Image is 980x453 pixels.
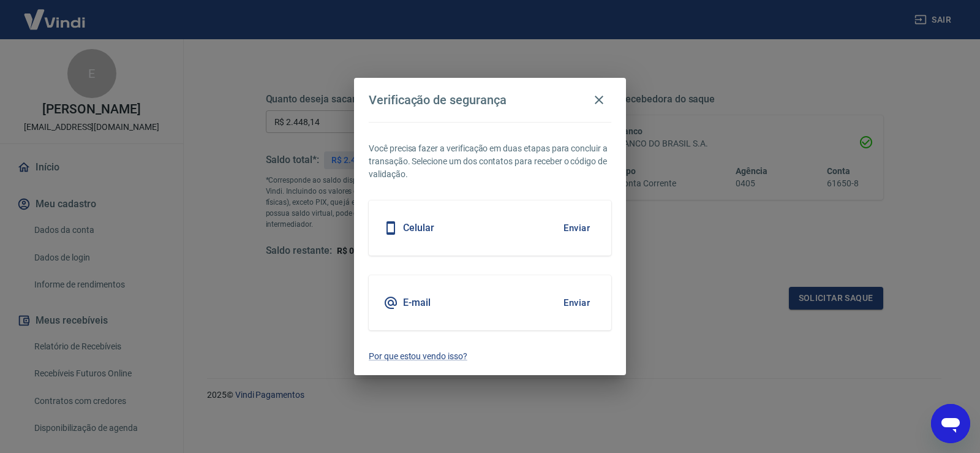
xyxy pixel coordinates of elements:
h4: Verificação de segurança [369,93,507,107]
button: Enviar [557,215,597,241]
button: Enviar [557,290,597,316]
h5: Celular [403,222,434,234]
p: Você precisa fazer a verificação em duas etapas para concluir a transação. Selecione um dos conta... [369,142,611,181]
iframe: Botão para abrir a janela de mensagens [931,404,970,443]
h5: E-mail [403,297,431,309]
a: Por que estou vendo isso? [369,350,611,363]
